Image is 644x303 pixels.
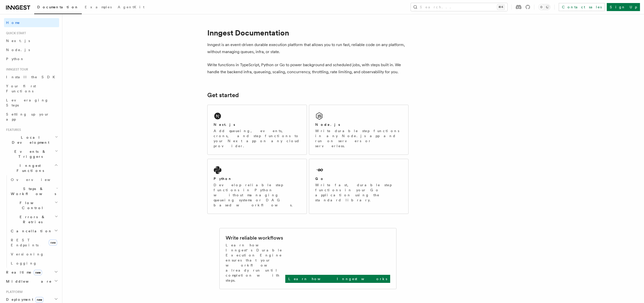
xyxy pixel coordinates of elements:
span: Realtime [4,270,42,275]
span: Features [4,128,21,132]
a: Python [4,54,59,63]
a: GoWrite fast, durable step functions in your Go application using the standard library. [309,159,409,214]
a: PythonDevelop reliable step functions in Python without managing queueing systems or DAG based wo... [207,159,307,214]
span: Platform [4,290,23,294]
span: Examples [85,5,112,9]
span: Deployment [4,297,44,302]
button: Events & Triggers [4,147,59,161]
p: Add queueing, events, crons, and step functions to your Next app on any cloud provider. [214,128,301,148]
span: Home [6,20,20,25]
h2: Go [315,176,324,181]
span: new [35,297,44,302]
p: Write durable step functions in any Node.js app and run on servers or serverless. [315,128,402,148]
button: Local Development [4,133,59,147]
span: Cancellation [9,229,52,234]
button: Toggle dark mode [538,4,550,10]
span: new [34,270,42,275]
a: Your first Functions [4,82,59,96]
span: Your first Functions [6,84,36,93]
a: Sign Up [607,3,640,11]
a: Next.js [4,36,59,45]
span: new [49,240,57,246]
span: Next.js [6,39,30,43]
h2: Write reliable workflows [226,234,283,241]
span: Errors & Retries [9,214,55,224]
span: Node.js [6,48,30,52]
button: Errors & Retries [9,212,59,226]
button: Flow Control [9,198,59,212]
h2: Python [214,176,232,181]
a: Get started [207,92,239,99]
h1: Inngest Documentation [207,28,409,37]
p: Develop reliable step functions in Python without managing queueing systems or DAG based workflows. [214,182,301,208]
kbd: ⌘K [497,5,504,10]
a: Node.jsWrite durable step functions in any Node.js app and run on servers or serverless. [309,105,409,155]
span: REST Endpoints [11,238,38,247]
a: Setting up your app [4,110,59,124]
a: Node.js [4,45,59,54]
span: Install the SDK [6,75,58,79]
span: Flow Control [9,200,55,210]
a: Logging [9,259,59,268]
a: Contact sales [559,3,605,11]
p: Learn how Inngest works [288,276,387,281]
span: Logging [11,261,37,265]
span: Python [6,57,24,61]
button: Search...⌘K [411,3,507,11]
a: Next.jsAdd queueing, events, crons, and step functions to your Next app on any cloud provider. [207,105,307,155]
button: Steps & Workflows [9,184,59,198]
a: REST Endpointsnew [9,236,59,250]
span: Events & Triggers [4,149,55,159]
span: Quick start [4,31,26,35]
a: Learn how Inngest works [285,275,390,283]
span: Versioning [11,252,44,256]
p: Learn how Inngest's Durable Execution Engine ensures that your workflow already run until complet... [226,243,285,283]
span: Documentation [37,5,79,9]
a: Leveraging Steps [4,96,59,110]
span: Setting up your app [6,112,49,121]
div: Inngest Functions [4,175,59,268]
a: AgentKit [115,2,147,14]
a: Documentation [34,2,82,14]
a: Home [4,18,59,27]
a: Versioning [9,250,59,259]
button: Cancellation [9,226,59,236]
a: Install the SDK [4,72,59,82]
span: Inngest tour [4,67,28,71]
a: Examples [82,2,115,14]
span: Leveraging Steps [6,98,49,107]
button: Inngest Functions [4,161,59,175]
h2: Next.js [214,122,235,127]
button: Realtimenew [4,268,59,277]
span: Inngest Functions [4,163,54,173]
span: Local Development [4,135,55,145]
h2: Node.js [315,122,340,127]
span: Middleware [4,279,52,284]
span: Overview [11,178,63,182]
a: Overview [9,175,59,184]
p: Write fast, durable step functions in your Go application using the standard library. [315,182,402,203]
span: AgentKit [118,5,144,9]
p: Inngest is an event-driven durable execution platform that allows you to run fast, reliable code ... [207,41,409,55]
span: Steps & Workflows [9,186,56,196]
button: Middleware [4,277,59,286]
p: Write functions in TypeScript, Python or Go to power background and scheduled jobs, with steps bu... [207,61,409,75]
